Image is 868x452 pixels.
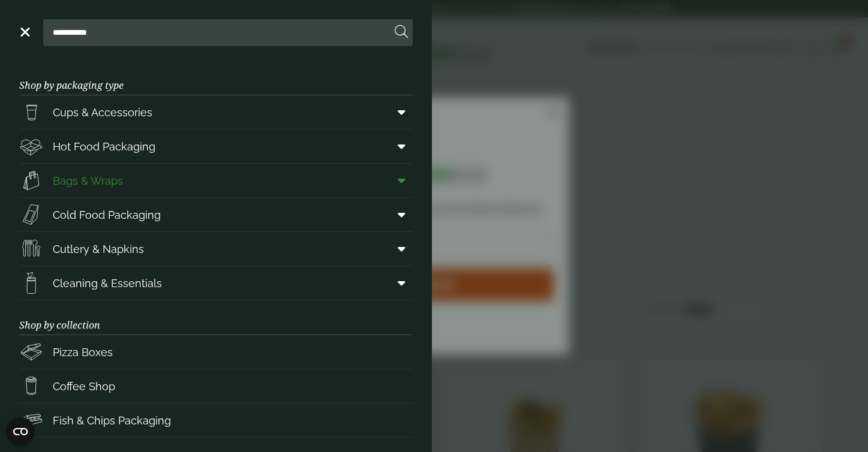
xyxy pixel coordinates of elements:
[19,129,413,163] a: Hot Food Packaging
[53,138,155,155] span: Hot Food Packaging
[19,335,413,369] a: Pizza Boxes
[53,344,113,360] span: Pizza Boxes
[53,412,171,429] span: Fish & Chips Packaging
[53,104,152,120] span: Cups & Accessories
[19,271,43,295] img: open-wipe.svg
[6,417,35,446] button: Open CMP widget
[19,134,43,158] img: Deli_box.svg
[53,241,144,257] span: Cutlery & Napkins
[19,408,43,432] img: FishNchip_box.svg
[19,237,43,261] img: Cutlery.svg
[19,266,413,300] a: Cleaning & Essentials
[19,300,413,335] h3: Shop by collection
[53,207,161,223] span: Cold Food Packaging
[19,203,43,227] img: Sandwich_box.svg
[53,275,162,291] span: Cleaning & Essentials
[19,100,43,124] img: PintNhalf_cup.svg
[53,173,123,189] span: Bags & Wraps
[19,369,413,403] a: Coffee Shop
[19,340,43,364] img: Pizza_boxes.svg
[19,232,413,266] a: Cutlery & Napkins
[19,164,413,197] a: Bags & Wraps
[19,61,413,95] h3: Shop by packaging type
[19,374,43,398] img: HotDrink_paperCup.svg
[19,403,413,437] a: Fish & Chips Packaging
[19,95,413,129] a: Cups & Accessories
[19,198,413,231] a: Cold Food Packaging
[19,168,43,192] img: Paper_carriers.svg
[53,378,115,394] span: Coffee Shop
